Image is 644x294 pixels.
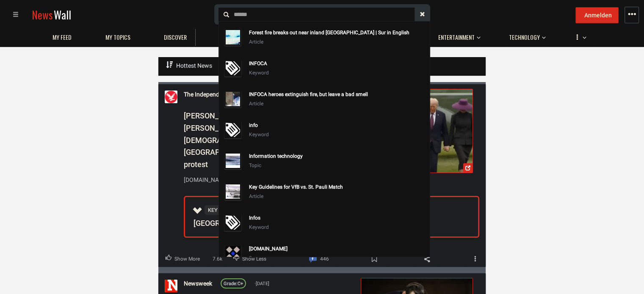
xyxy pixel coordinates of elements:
[505,29,544,46] a: Technology
[505,25,546,46] button: Technology
[205,205,239,215] span: Key Facts
[165,57,213,74] a: Hottest News
[249,223,426,232] div: Keyword
[249,161,426,170] div: Topic
[249,59,426,68] div: INFOCA
[164,33,187,41] span: Discover
[575,7,619,23] button: Anmelden
[320,254,329,265] span: 446
[242,254,266,265] span: Show Less
[249,244,426,253] div: [DOMAIN_NAME]
[224,280,243,288] div: C+
[249,192,426,201] div: Article
[158,251,207,267] button: Upvote
[184,90,228,99] a: The Independent
[434,25,481,46] button: Entertainment
[415,252,439,266] span: Share
[54,7,71,22] span: Wall
[249,130,426,139] div: Keyword
[249,90,426,99] div: INFOCA heroes extinguish fire, but leave a bad smell
[224,29,241,46] img: 6367226613831894497
[174,254,200,265] span: Show More
[302,251,336,267] a: Comment
[249,28,426,37] div: Forest fire breaks out near inland [GEOGRAPHIC_DATA] | Sur in English
[165,91,177,103] img: Profile picture of The Independent
[224,121,241,138] img: interest_small.svg
[193,206,402,228] span: [PERSON_NAME] Historic Second State Visit to [GEOGRAPHIC_DATA]
[105,33,130,41] span: My topics
[184,173,355,187] a: [DOMAIN_NAME][URL][PERSON_NAME][PERSON_NAME]
[221,278,246,289] a: Grade:C+
[434,29,479,46] a: Entertainment
[53,33,72,41] span: My Feed
[249,37,426,47] div: Article
[224,91,241,107] img: Untitled-20-32.jpg
[224,183,241,200] img: 548820937_1358053195679395_421880061815939792_n.jpg
[249,99,426,108] div: Article
[32,7,53,22] span: News
[254,280,269,288] span: [DATE]
[362,252,387,266] span: Bookmark
[249,68,426,77] div: Keyword
[176,62,212,69] span: Hottest News
[224,152,241,169] img: 655bd60e816f6_156790764845_m.png
[249,121,426,130] div: info
[249,182,426,192] div: Key Guidelines for VfB vs. St. Pauli Match
[224,214,241,231] img: interest_small.svg
[224,60,241,77] img: interest_small.svg
[438,33,475,41] span: Entertainment
[184,279,212,289] a: Newsweek
[32,7,71,22] a: NewsWall
[249,213,426,223] div: Infos
[224,281,238,287] span: Grade:
[210,255,225,263] span: 7.6k
[249,253,426,263] div: Source
[184,175,247,184] div: [DOMAIN_NAME][URL][PERSON_NAME][PERSON_NAME]
[184,111,349,169] span: [PERSON_NAME] UK visit live: Prince [PERSON_NAME] and [PERSON_NAME] welcome [DEMOGRAPHIC_DATA] pr...
[249,151,426,161] div: Information technology
[226,251,274,267] button: Downvote
[224,245,241,262] img: 674da6ced9c0f_156790974704_m.png
[165,280,177,292] img: Profile picture of Newsweek
[584,12,612,19] span: Anmelden
[185,197,478,236] summary: Key Facts[PERSON_NAME] Historic Second State Visit to [GEOGRAPHIC_DATA]
[509,33,540,41] span: Technology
